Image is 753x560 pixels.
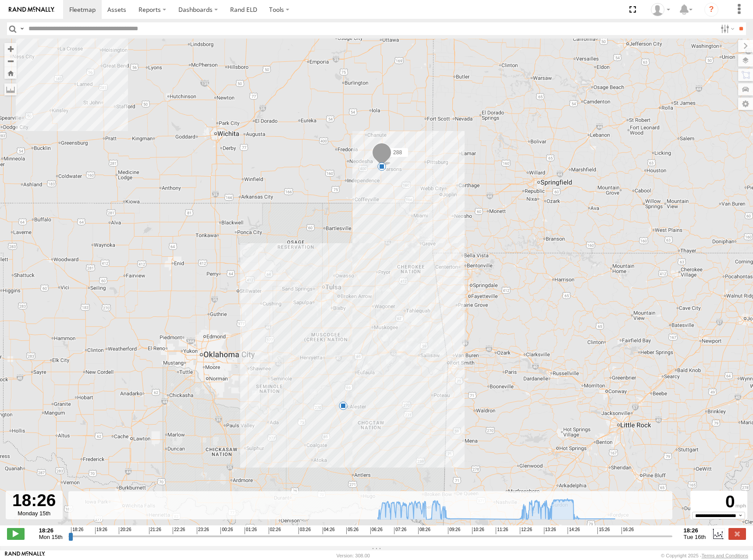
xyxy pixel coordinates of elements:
[346,527,359,534] span: 05:26
[728,528,746,539] label: Close
[684,534,706,540] span: Tue 16th Sep 2025
[448,527,460,534] span: 09:26
[704,3,718,17] i: ?
[370,527,383,534] span: 06:26
[220,527,233,534] span: 00:26
[298,527,311,534] span: 03:26
[648,3,673,16] div: Shane Miller
[323,527,335,534] span: 04:26
[4,67,17,79] button: Zoom Home
[394,527,406,534] span: 07:26
[393,149,402,156] span: 288
[197,527,209,534] span: 23:26
[173,527,185,534] span: 22:26
[520,527,532,534] span: 12:26
[661,553,748,558] div: © Copyright 2025 -
[245,527,257,534] span: 01:26
[149,527,161,534] span: 21:26
[39,527,63,534] strong: 18:26
[4,83,17,96] label: Measure
[5,551,45,560] a: Visit our Website
[692,492,746,512] div: 0
[496,527,508,534] span: 11:26
[119,527,131,534] span: 20:26
[71,527,83,534] span: 18:26
[337,553,370,558] div: Version: 308.00
[418,527,430,534] span: 08:26
[702,553,748,558] a: Terms and Conditions
[9,7,54,13] img: rand-logo.svg
[568,527,580,534] span: 14:26
[738,98,753,110] label: Map Settings
[472,527,484,534] span: 10:26
[544,527,556,534] span: 13:26
[622,527,634,534] span: 16:26
[95,527,107,534] span: 19:26
[39,534,63,540] span: Mon 15th Sep 2025
[18,22,25,35] label: Search Query
[717,22,736,35] label: Search Filter Options
[684,527,706,534] strong: 18:26
[7,528,25,539] label: Play/Stop
[4,43,17,55] button: Zoom in
[4,55,17,67] button: Zoom out
[269,527,281,534] span: 02:26
[597,527,610,534] span: 15:26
